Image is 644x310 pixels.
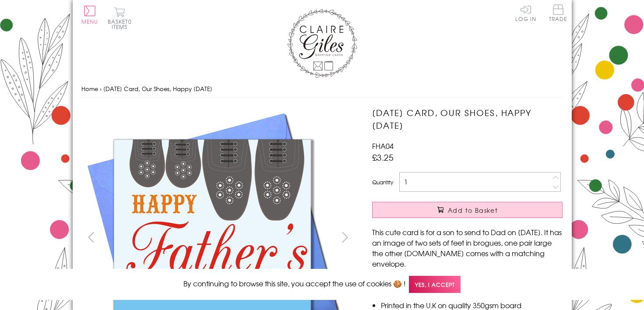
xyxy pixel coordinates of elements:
span: 0 items [112,18,132,31]
span: [DATE] Card, Our Shoes, Happy [DATE] [103,85,212,93]
button: Basket0 items [108,7,132,29]
span: Add to Basket [448,206,498,215]
p: This cute card is for a son to send to Dad on [DATE]. It has an image of two sets of feet in brog... [372,227,563,269]
nav: breadcrumbs [81,80,563,98]
button: Add to Basket [372,202,563,218]
span: Trade [549,4,567,21]
a: Trade [549,4,567,23]
label: Quantity [372,178,393,186]
span: FHA04 [372,141,394,151]
h1: [DATE] Card, Our Shoes, Happy [DATE] [372,106,563,132]
img: Claire Giles Greetings Cards [287,9,357,78]
a: Home [81,85,98,93]
button: prev [81,227,101,247]
button: next [335,227,355,247]
span: › [100,85,102,93]
a: Log In [515,4,536,21]
span: Menu [81,18,99,25]
span: Yes, I accept [409,276,461,293]
span: £3.25 [372,151,394,163]
button: Menu [81,6,99,24]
